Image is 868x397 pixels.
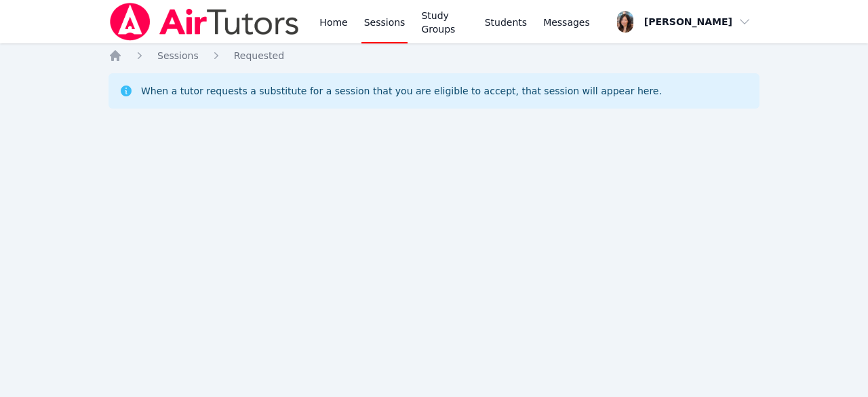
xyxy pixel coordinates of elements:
a: Requested [234,49,284,62]
nav: Breadcrumb [108,49,759,62]
span: Requested [234,50,284,61]
span: Sessions [157,50,199,61]
span: Messages [543,16,590,29]
a: Sessions [157,49,199,62]
img: Air Tutors [108,3,300,41]
div: When a tutor requests a substitute for a session that you are eligible to accept, that session wi... [141,84,662,98]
